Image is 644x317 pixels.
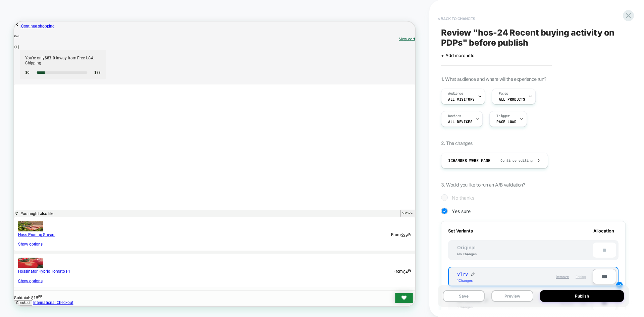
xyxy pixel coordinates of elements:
a: Hoss Pruning Shears [5,281,55,287]
strong: $83.01 [41,46,57,52]
span: Original [450,245,482,250]
img: edit [616,282,623,288]
span: Audience [448,91,463,96]
span: Remove [556,275,569,279]
span: $0 [15,64,20,72]
span: Allocation [593,228,614,233]
p: You’re only away from Free USA Shipping [15,46,115,58]
span: Pages [499,91,508,96]
span: Editing [576,275,586,279]
sup: 99 [525,281,530,286]
span: 2. The changes [441,140,473,146]
span: All Visitors [448,97,475,102]
span: 3. Would you like to run an A/B validation? [441,182,525,188]
span: $99 [107,64,115,72]
button: Preview [491,290,533,302]
span: Continue editing [494,158,533,163]
img: Hoss Pruning Shears [5,266,39,280]
a: View cart [513,20,535,27]
span: + Add more info [441,53,475,58]
span: Yes sure [452,208,471,214]
div: 1 Changes [457,278,477,282]
span: 1. What audience and where will the experience run? [441,76,546,82]
span: v1 rv [457,271,468,277]
span: Continue shopping [9,3,54,9]
img: edit [471,272,475,276]
span: 1 Changes were made [448,158,490,163]
span: You might also like [9,253,54,259]
a: Show options [5,294,38,300]
span: ALL PRODUCTS [499,97,525,102]
div: View [518,253,528,259]
span: Devices [448,114,461,118]
span: ALL DEVICES [448,119,472,124]
span: Set Variants [448,228,473,233]
span: No thanks [452,195,474,201]
span: From [503,281,515,288]
div: No changes [450,252,483,256]
button: < Back to changes [434,13,479,24]
button: View [515,251,535,261]
span: $29 [516,281,530,288]
span: Page Load [496,119,516,124]
button: Publish [540,290,624,302]
button: Save [443,290,485,302]
span: Trigger [496,114,509,118]
span: Review " hos-24 Recent buying activity on PDPs " before publish [441,28,626,48]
